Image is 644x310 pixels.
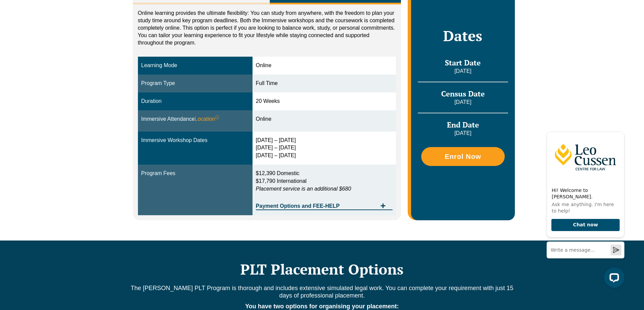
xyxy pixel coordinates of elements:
div: Duration [141,97,249,105]
sup: ⓘ [215,115,219,120]
div: Full Time [256,80,393,87]
em: Placement service is an additional $680 [256,186,351,192]
div: Online [256,62,393,69]
span: Census Date [441,89,485,98]
p: [DATE] [418,98,508,106]
span: End Date [447,120,479,130]
p: [DATE] [418,67,508,75]
span: Enrol Now [445,153,481,160]
p: The [PERSON_NAME] PLT Program is thorough and includes extensive simulated legal work. You can co... [129,284,515,299]
h2: Dates [418,27,508,44]
div: Learning Mode [141,62,249,69]
div: Immersive Workshop Dates [141,137,249,144]
div: Program Fees [141,170,249,177]
div: Program Type [141,80,249,87]
iframe: LiveChat chat widget [541,125,627,293]
span: $17,790 International [256,178,307,184]
div: Immersive Attendance [141,115,249,123]
div: 20 Weeks [256,97,393,105]
p: [DATE] [418,130,508,137]
div: Online [256,115,393,123]
span: Location [195,115,219,123]
div: [DATE] – [DATE] [DATE] – [DATE] [DATE] – [DATE] [256,137,393,160]
h2: PLT Placement Options [129,261,515,278]
strong: You have two options for organising your placement: [245,303,399,310]
span: Payment Options and FEE-HELP [256,203,377,209]
span: $12,390 Domestic [256,170,300,176]
a: Enrol Now [421,147,504,166]
span: Start Date [445,58,481,67]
